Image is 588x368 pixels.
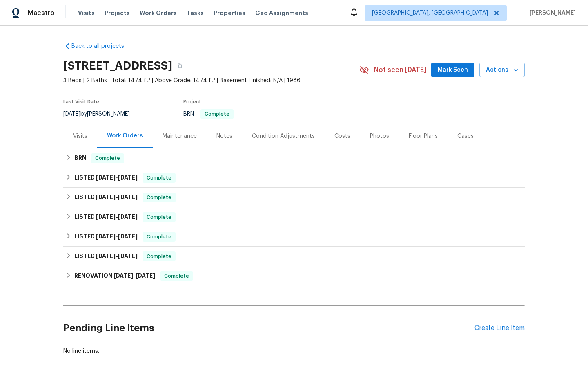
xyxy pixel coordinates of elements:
[161,272,192,280] span: Complete
[118,233,138,239] span: [DATE]
[96,233,116,239] span: [DATE]
[526,9,576,17] span: [PERSON_NAME]
[63,111,80,117] span: [DATE]
[96,214,116,220] span: [DATE]
[63,247,525,266] div: LISTED [DATE]-[DATE]Complete
[63,347,525,355] div: No line items.
[486,65,518,75] span: Actions
[143,174,175,182] span: Complete
[118,253,138,259] span: [DATE]
[96,175,138,180] span: -
[143,193,175,202] span: Complete
[143,213,175,221] span: Complete
[118,194,138,200] span: [DATE]
[74,251,138,261] h6: LISTED
[96,194,138,200] span: -
[105,9,130,17] span: Projects
[63,42,142,50] a: Back to all projects
[187,10,204,16] span: Tasks
[96,214,138,220] span: -
[114,273,155,278] span: -
[74,232,138,242] h6: LISTED
[96,253,138,259] span: -
[118,214,138,220] span: [DATE]
[96,233,138,239] span: -
[63,188,525,207] div: LISTED [DATE]-[DATE]Complete
[479,63,525,78] button: Actions
[28,9,55,17] span: Maestro
[114,273,133,278] span: [DATE]
[140,9,177,17] span: Work Orders
[118,175,138,180] span: [DATE]
[63,266,525,286] div: RENOVATION [DATE]-[DATE]Complete
[143,233,175,241] span: Complete
[370,132,389,140] div: Photos
[107,132,143,140] div: Work Orders
[74,271,155,281] h6: RENOVATION
[172,58,187,73] button: Copy Address
[63,76,359,85] span: 3 Beds | 2 Baths | Total: 1474 ft² | Above Grade: 1474 ft² | Basement Finished: N/A | 1986
[74,193,138,202] h6: LISTED
[183,111,234,117] span: BRN
[63,148,525,168] div: BRN Complete
[136,273,155,278] span: [DATE]
[63,207,525,227] div: LISTED [DATE]-[DATE]Complete
[334,132,350,140] div: Costs
[409,132,438,140] div: Floor Plans
[63,109,140,119] div: by [PERSON_NAME]
[372,9,488,17] span: [GEOGRAPHIC_DATA], [GEOGRAPHIC_DATA]
[63,99,99,104] span: Last Visit Date
[457,132,474,140] div: Cases
[63,62,172,70] h2: [STREET_ADDRESS]
[74,212,138,222] h6: LISTED
[73,132,87,140] div: Visits
[214,9,245,17] span: Properties
[78,9,95,17] span: Visits
[216,132,232,140] div: Notes
[96,253,116,259] span: [DATE]
[63,309,474,347] h2: Pending Line Items
[74,153,86,163] h6: BRN
[63,227,525,247] div: LISTED [DATE]-[DATE]Complete
[255,9,308,17] span: Geo Assignments
[143,252,175,260] span: Complete
[96,194,116,200] span: [DATE]
[96,175,116,180] span: [DATE]
[474,324,525,332] div: Create Line Item
[92,154,123,162] span: Complete
[374,66,426,74] span: Not seen [DATE]
[252,132,315,140] div: Condition Adjustments
[438,65,468,75] span: Mark Seen
[74,173,138,183] h6: LISTED
[183,99,201,104] span: Project
[201,112,233,117] span: Complete
[431,63,474,78] button: Mark Seen
[163,132,197,140] div: Maintenance
[63,168,525,188] div: LISTED [DATE]-[DATE]Complete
